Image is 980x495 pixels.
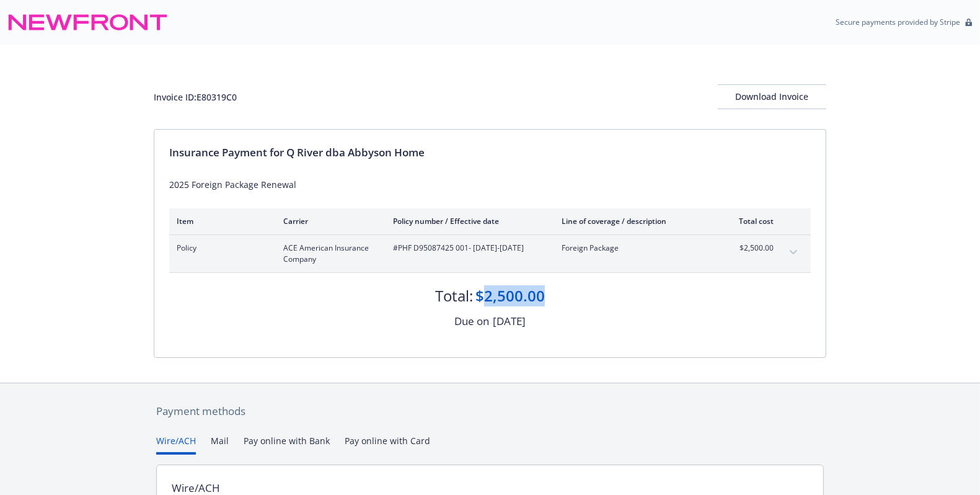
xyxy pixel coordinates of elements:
[562,216,707,226] div: Line of coverage / description
[784,243,803,262] button: expand content
[244,434,330,455] button: Pay online with Bank
[211,434,229,455] button: Mail
[283,243,373,265] span: ACE American Insurance Company
[475,285,545,306] div: $2,500.00
[169,235,811,272] div: PolicyACE American Insurance Company#PHF D95087425 001- [DATE]-[DATE]Foreign Package$2,500.00expa...
[435,285,473,306] div: Total:
[393,243,542,254] span: #PHF D95087425 001 - [DATE]-[DATE]
[169,145,811,161] div: Insurance Payment for Q River dba Abbyson Home
[454,313,489,329] div: Due on
[154,91,237,104] div: Invoice ID: E80319C0
[493,313,526,329] div: [DATE]
[177,243,263,254] span: Policy
[727,216,774,226] div: Total cost
[177,216,263,226] div: Item
[156,434,196,455] button: Wire/ACH
[345,434,430,455] button: Pay online with Card
[718,85,826,109] div: Download Invoice
[727,243,774,254] span: $2,500.00
[169,178,811,191] div: 2025 Foreign Package Renewal
[718,84,826,109] button: Download Invoice
[393,216,542,226] div: Policy number / Effective date
[283,216,373,226] div: Carrier
[562,243,707,254] span: Foreign Package
[836,17,960,27] p: Secure payments provided by Stripe
[156,403,824,419] div: Payment methods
